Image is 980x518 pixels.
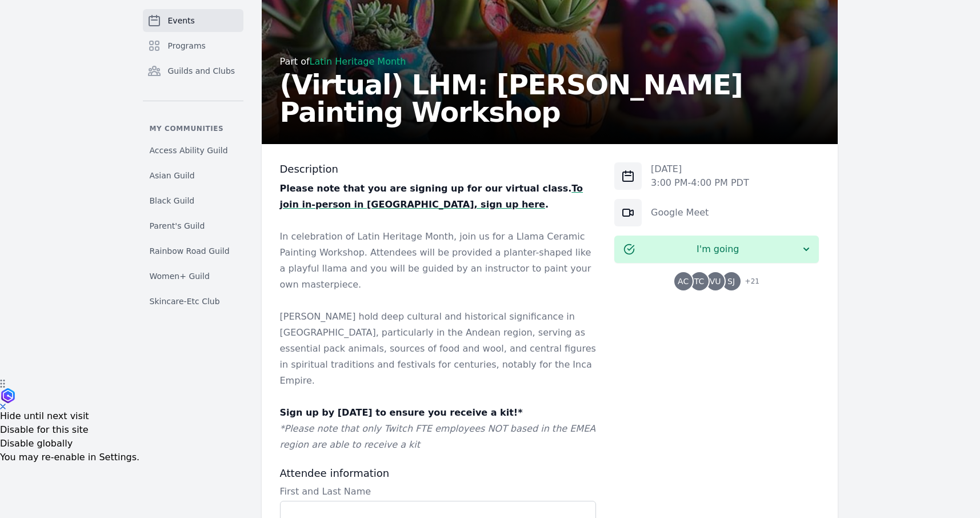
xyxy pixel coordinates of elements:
[710,277,721,285] span: VU
[143,59,243,82] a: Guilds and Clubs
[678,277,689,285] span: AC
[280,485,597,499] label: First and Last Name
[143,216,243,236] a: Parent's Guild
[143,291,243,312] a: Skincare-Etc Club
[150,220,205,232] span: Parent's Guild
[150,245,230,257] span: Rainbow Road Guild
[143,190,243,211] a: Black Guild
[280,467,597,480] h3: Attendee information
[150,145,228,156] span: Access Ability Guild
[651,162,749,176] p: [DATE]
[143,9,243,32] a: Events
[280,229,597,293] p: In celebration of Latin Heritage Month, join us for a Llama Ceramic Painting Workshop. Attendees ...
[150,270,210,282] span: Women+ Guild
[143,241,243,261] a: Rainbow Road Guild
[150,195,195,206] span: Black Guild
[280,423,596,450] em: *Please note that only Twitch FTE employees NOT based in the EMEA region are able to receive a kit
[143,34,243,57] a: Programs
[280,55,819,69] div: Part of
[143,266,243,286] a: Women+ Guild
[738,274,759,290] span: + 21
[150,296,220,307] span: Skincare-Etc Club
[651,176,749,190] p: 3:00 PM - 4:00 PM PDT
[168,65,235,77] span: Guilds and Clubs
[310,56,406,67] a: Latin Heritage Month
[168,40,206,51] span: Programs
[280,183,572,194] strong: Please note that you are signing up for our virtual class.
[545,199,549,210] strong: .
[727,277,735,285] span: SJ
[280,407,523,418] strong: Sign up by [DATE] to ensure you receive a kit!*
[614,236,819,263] button: I'm going
[694,277,705,285] span: TC
[280,309,597,389] p: [PERSON_NAME] hold deep cultural and historical significance in [GEOGRAPHIC_DATA], particularly i...
[143,165,243,186] a: Asian Guild
[651,207,709,218] a: Google Meet
[143,140,243,161] a: Access Ability Guild
[280,162,597,176] h3: Description
[150,170,195,181] span: Asian Guild
[635,242,801,256] span: I'm going
[280,71,819,126] h2: (Virtual) LHM: [PERSON_NAME] Painting Workshop
[168,15,195,26] span: Events
[143,9,243,312] nav: Sidebar
[143,124,243,133] p: My communities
